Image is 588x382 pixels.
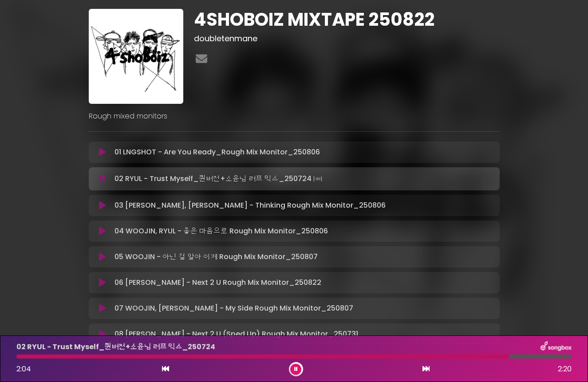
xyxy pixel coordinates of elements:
p: 03 [PERSON_NAME], [PERSON_NAME] - Thinking Rough Mix Monitor_250806 [114,200,386,211]
p: 04 WOOJIN, RYUL - 좋은 마음으로 Rough Mix Monitor_250806 [114,226,328,236]
h3: doubletenmane [194,34,500,43]
p: 02 RYUL - Trust Myself_퀀버전+소윤님 러프 믹스_250724 [114,173,324,185]
span: 2:20 [558,364,572,374]
p: 02 RYUL - Trust Myself_퀀버전+소윤님 러프 믹스_250724 [16,342,215,352]
p: 07 WOOJIN, [PERSON_NAME] - My Side Rough Mix Monitor_250807 [114,303,353,314]
p: 01 LNGSHOT - Are You Ready_Rough Mix Monitor_250806 [114,147,320,158]
h1: 4SHOBOIZ MIXTAPE 250822 [194,9,500,30]
p: 06 [PERSON_NAME] - Next 2 U Rough Mix Monitor_250822 [114,277,321,288]
p: Rough mixed monitors [89,111,500,122]
img: WpJZf4DWQ0Wh4nhxdG2j [89,9,184,104]
p: 08 [PERSON_NAME] - Next 2 U (Sped Up) Rough Mix Monitor_250731 [114,329,358,339]
p: 05 WOOJIN - 아닌 걸 알아 이제 Rough Mix Monitor_250807 [114,252,318,262]
span: 2:04 [16,364,31,374]
img: waveform4.gif [312,173,324,185]
img: songbox-logo-white.png [541,341,572,353]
